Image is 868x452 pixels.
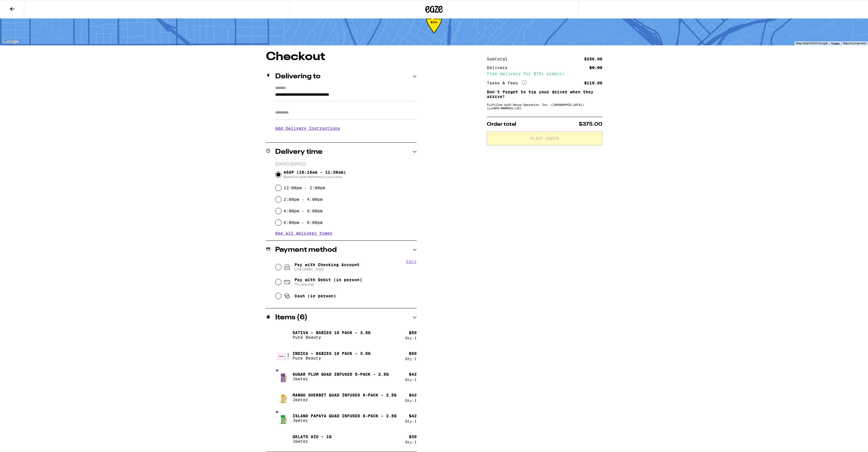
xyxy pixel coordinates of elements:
span: Cash (in person) [295,294,336,298]
p: Island Papaya Quad Infused 5-Pack - 2.5g [293,414,396,418]
h2: Payment method [275,247,337,253]
p: Jeeter [293,418,396,423]
h3: Add Delivery Instructions [275,122,417,135]
button: See all delivery times [275,231,332,235]
span: Hi. Need any help? [3,4,42,9]
div: $ 42 [409,372,417,377]
div: $5.00 [589,66,602,70]
p: Sativa - Babies 10 Pack - 3.5g [293,330,370,335]
span: Pin required [295,282,362,287]
p: Mango Sherbet Quad Infused 5-Pack - 2.5g [293,393,396,397]
div: Taxes & Fees [487,80,527,86]
label: 2:00pm - 4:00pm [284,197,323,202]
div: $ 50 [409,351,417,356]
p: Pure Beauty [293,356,370,360]
p: Gelato AIO - 1g [293,434,331,439]
div: Delivery [487,66,512,70]
div: Qty: 1 [405,378,417,381]
div: $ 42 [409,414,417,418]
span: CHECKING ...0527 [295,267,360,272]
img: Google [1,38,21,45]
img: Island Papaya Quad Infused 5-Pack - 2.5g [275,410,291,426]
label: 12:00pm - 2:00pm [284,186,325,190]
p: Don't forget to tip your driver when they arrive! [487,90,602,99]
div: Qty: 1 [405,357,417,361]
div: Fulfilled by CS Group Operation, Inc. ([GEOGRAPHIC_DATA]) (Lic# C9-0000552-LIC ) [487,103,602,110]
div: Subtotal [487,57,512,61]
div: Qty: 1 [405,440,417,444]
button: Place Order [487,131,602,145]
div: $ 42 [409,393,417,397]
img: Mango Sherbet Quad Infused 5-Pack - 2.5g [275,389,291,405]
h2: Delivering to [275,73,321,80]
div: Qty: 1 [405,419,417,423]
div: 53-136 min [426,16,442,38]
h2: Delivery time [275,149,323,155]
p: [DATE] ([DATE]) [275,162,417,167]
label: 4:00pm - 6:00pm [284,209,323,213]
p: Pure Beauty [293,335,370,340]
img: Sativa - Babies 10 Pack - 3.5g [275,327,291,343]
div: Qty: 1 [405,336,417,340]
span: ASAP (10:16am - 11:39am) [284,170,346,179]
p: Sugar Plum Quad Infused 5-Pack - 2.5g [293,372,389,377]
p: We'll contact you at [PHONE_NUMBER] when we arrive [275,135,417,140]
h1: Checkout [266,51,417,63]
a: Terms [831,42,840,45]
p: Jeeter [293,439,331,444]
img: Gelato AIO - 1g [275,431,291,447]
p: Jeeter [293,377,389,381]
h2: Items ( 6 ) [275,314,308,321]
div: Qty: 1 [405,399,417,402]
a: Report a map error [843,42,866,45]
button: Edit [406,259,417,264]
a: Open this area in Google Maps (opens a new window) [1,38,21,45]
span: Place Order [530,136,559,140]
p: Jeeter [293,397,396,402]
div: Free delivery for $75+ orders! [487,72,602,76]
div: $119.00 [584,81,602,85]
label: 6:00pm - 8:00pm [284,220,323,225]
div: $ 50 [409,330,417,335]
img: Sugar Plum Quad Infused 5-Pack - 2.5g [275,368,291,385]
span: $375.00 [579,122,602,127]
p: Indica - Babies 10 Pack - 3.5g [293,351,370,356]
span: Based on past deliveries in your area [284,175,346,179]
span: Pay with Checking Account [295,262,360,272]
div: $ 30 [409,434,417,439]
span: Map data ©2025 Google [796,42,828,45]
span: Order total [487,122,516,127]
span: Pay with Debit (in person) [295,277,362,282]
img: Indica - Babies 10 Pack - 3.5g [275,348,291,364]
div: $256.00 [584,57,602,61]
